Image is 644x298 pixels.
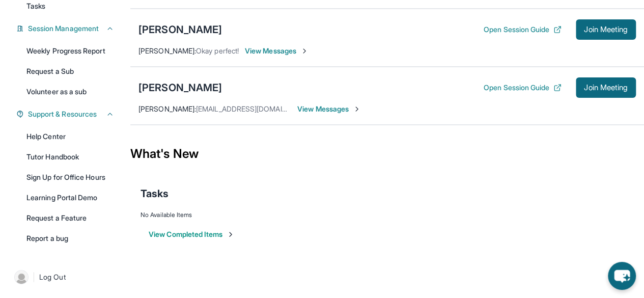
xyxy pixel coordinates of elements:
button: Support & Resources [24,109,114,119]
span: [EMAIL_ADDRESS][DOMAIN_NAME] [196,104,312,113]
a: Sign Up for Office Hours [20,168,120,186]
span: [PERSON_NAME] : [138,104,196,113]
button: chat-button [608,262,636,290]
img: Chevron-Right [300,47,309,55]
a: Tutor Handbook [20,148,120,166]
span: [PERSON_NAME] : [138,46,196,55]
span: Log Out [39,272,66,282]
a: Learning Portal Demo [20,188,120,207]
span: View Messages [245,46,309,56]
a: Volunteer as a sub [20,83,120,101]
button: Session Management [24,23,114,34]
span: | [33,271,35,283]
span: View Messages [297,104,361,114]
a: Weekly Progress Report [20,42,120,60]
span: Tasks [141,186,169,201]
span: Join Meeting [584,85,628,91]
a: |Log Out [10,266,120,288]
div: [PERSON_NAME] [138,22,222,37]
div: What's New [130,131,644,176]
div: [PERSON_NAME] [138,80,222,95]
span: Tasks [26,1,45,11]
a: Report a bug [20,229,120,248]
button: Open Session Guide [484,24,562,35]
div: No Available Items [141,211,634,219]
button: View Completed Items [149,229,235,239]
a: Request a Sub [20,62,120,80]
span: Okay perfect! [196,46,239,55]
a: Help Center [20,127,120,146]
button: Join Meeting [576,19,636,40]
span: Support & Resources [28,109,97,119]
span: Join Meeting [584,26,628,33]
button: Join Meeting [576,77,636,98]
a: Request a Feature [20,209,120,227]
img: user-img [14,270,29,284]
button: Open Session Guide [484,83,562,93]
img: Chevron-Right [353,105,361,113]
span: Session Management [28,23,99,34]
